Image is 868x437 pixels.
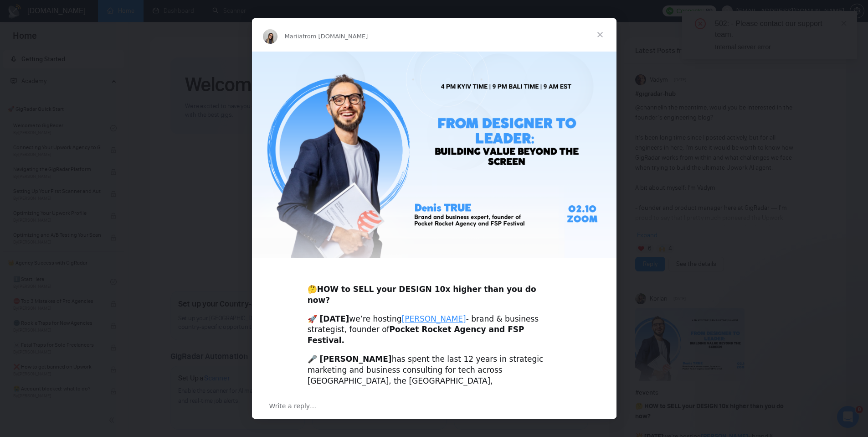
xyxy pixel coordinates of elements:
[308,325,524,345] b: Pocket Rocket Agency and FSP Festival.
[308,314,349,323] b: 🚀 [DATE]
[308,314,561,346] div: we’re hosting - brand & business strategist, founder of
[308,354,392,364] b: 🎤 [PERSON_NAME]
[263,29,277,44] img: Profile image for Mariia
[252,393,616,419] div: Open conversation and reply
[285,33,303,40] span: Mariia
[308,354,561,408] div: has spent the last 12 years in strategic marketing and business consulting for tech across [GEOGR...
[308,273,561,306] div: 🤔
[308,285,536,305] b: HOW to SELL your DESIGN 10x higher than you do now?
[402,314,466,323] a: [PERSON_NAME]
[303,33,368,40] span: from [DOMAIN_NAME]
[269,400,317,412] span: Write a reply…
[584,18,616,51] span: Close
